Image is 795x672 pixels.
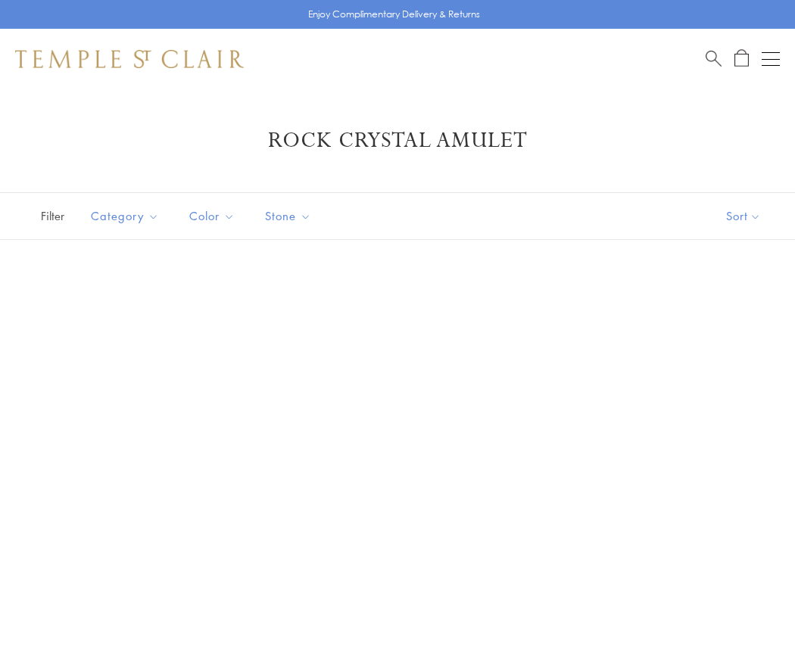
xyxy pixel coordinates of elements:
[692,193,795,239] button: Show sort by
[182,207,246,226] span: Color
[706,49,722,68] a: Search
[257,207,323,226] span: Stone
[178,199,246,233] button: Color
[254,199,323,233] button: Stone
[734,49,749,68] a: Open Shopping Bag
[15,50,244,68] img: Temple St. Clair
[38,127,757,154] h1: Rock Crystal Amulet
[83,207,170,226] span: Category
[79,199,170,233] button: Category
[308,7,480,22] p: Enjoy Complimentary Delivery & Returns
[762,50,780,68] button: Open navigation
